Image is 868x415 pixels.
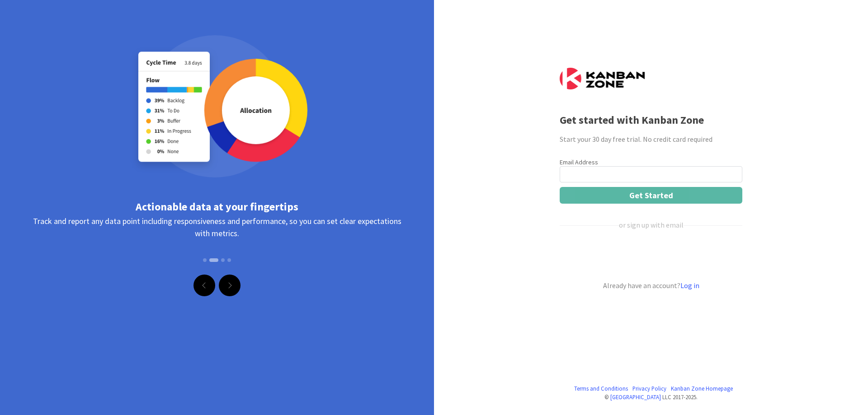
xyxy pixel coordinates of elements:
[560,113,704,127] b: Get started with Kanban Zone
[560,393,742,401] div: © LLC 2017- 2025 .
[32,215,402,274] div: Track and report any data point including responsiveness and performance, so you can set clear ex...
[671,384,733,393] a: Kanban Zone Homepage
[560,280,742,291] div: Already have an account?
[203,254,207,266] button: Slide 1
[227,254,231,266] button: Slide 4
[221,254,225,266] button: Slide 3
[555,245,745,265] iframe: Botão Iniciar sessão com o Google
[560,187,742,204] button: Get Started
[574,384,628,393] a: Terms and Conditions
[560,68,645,89] img: Kanban Zone
[32,199,402,215] div: Actionable data at your fingertips
[560,158,598,166] label: Email Address
[680,281,699,290] a: Log in
[632,384,666,393] a: Privacy Policy
[560,134,742,145] div: Start your 30 day free trial. No credit card required
[610,393,661,401] a: [GEOGRAPHIC_DATA]
[209,258,218,262] button: Slide 2
[619,219,684,230] div: or sign up with email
